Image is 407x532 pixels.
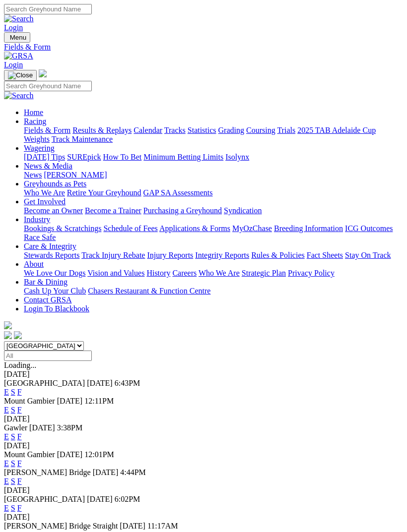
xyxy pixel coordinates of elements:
[4,370,403,379] div: [DATE]
[225,153,249,161] a: Isolynx
[4,70,37,81] button: Toggle navigation
[274,224,343,233] a: Breeding Information
[4,522,118,530] span: [PERSON_NAME] Bridge Straight
[4,321,12,329] img: logo-grsa-white.png
[172,269,197,277] a: Careers
[39,69,47,77] img: logo-grsa-white.png
[14,331,22,339] img: twitter.svg
[44,171,107,179] a: [PERSON_NAME]
[17,459,22,468] a: F
[146,269,170,277] a: History
[134,126,162,134] a: Calendar
[17,432,22,441] a: F
[4,379,85,387] span: [GEOGRAPHIC_DATA]
[188,126,216,134] a: Statistics
[11,388,15,396] a: S
[4,91,34,100] img: Search
[57,423,83,432] span: 3:38PM
[24,242,76,250] a: Care & Integrity
[307,251,343,259] a: Fact Sheets
[87,379,113,387] span: [DATE]
[24,126,403,144] div: Racing
[4,513,403,522] div: [DATE]
[24,171,403,179] div: News & Media
[24,224,101,233] a: Bookings & Scratchings
[24,287,86,295] a: Cash Up Your Club
[103,153,142,161] a: How To Bet
[24,117,46,125] a: Racing
[4,477,9,485] a: E
[29,423,55,432] span: [DATE]
[345,251,391,259] a: Stay On Track
[4,486,403,495] div: [DATE]
[84,397,114,405] span: 12:11PM
[195,251,249,259] a: Integrity Reports
[232,224,272,233] a: MyOzChase
[24,144,55,152] a: Wagering
[4,43,403,52] a: Fields & Form
[4,406,9,414] a: E
[4,495,85,503] span: [GEOGRAPHIC_DATA]
[345,224,393,233] a: ICG Outcomes
[4,32,30,43] button: Toggle navigation
[277,126,295,134] a: Trials
[4,423,27,432] span: Gawler
[143,206,222,215] a: Purchasing a Greyhound
[24,206,83,215] a: Become an Owner
[4,432,9,441] a: E
[24,179,86,188] a: Greyhounds as Pets
[57,397,83,405] span: [DATE]
[147,251,193,259] a: Injury Reports
[67,188,141,197] a: Retire Your Greyhound
[103,224,157,233] a: Schedule of Fees
[10,34,26,41] span: Menu
[246,126,275,134] a: Coursing
[57,450,83,459] span: [DATE]
[224,206,262,215] a: Syndication
[4,81,92,91] input: Search
[24,296,71,304] a: Contact GRSA
[4,14,34,23] img: Search
[17,406,22,414] a: F
[4,388,9,396] a: E
[72,126,132,134] a: Results & Replays
[24,135,50,143] a: Weights
[11,432,15,441] a: S
[11,477,15,485] a: S
[11,504,15,512] a: S
[85,206,141,215] a: Become a Trainer
[4,504,9,512] a: E
[4,23,23,32] a: Login
[24,278,68,286] a: Bar & Dining
[24,287,403,296] div: Bar & Dining
[24,251,403,260] div: Care & Integrity
[4,414,403,423] div: [DATE]
[251,251,305,259] a: Rules & Policies
[24,260,44,268] a: About
[17,477,22,485] a: F
[24,251,79,259] a: Stewards Reports
[4,60,23,69] a: Login
[4,361,36,369] span: Loading...
[87,269,144,277] a: Vision and Values
[24,171,42,179] a: News
[4,468,91,476] span: [PERSON_NAME] Bridge
[4,459,9,468] a: E
[143,153,223,161] a: Minimum Betting Limits
[4,397,55,405] span: Mount Gambier
[4,52,33,60] img: GRSA
[84,450,114,459] span: 12:01PM
[17,388,22,396] a: F
[159,224,230,233] a: Applications & Forms
[4,331,12,339] img: facebook.svg
[24,224,403,242] div: Industry
[24,197,66,206] a: Get Involved
[24,108,43,117] a: Home
[143,188,213,197] a: GAP SA Assessments
[11,406,15,414] a: S
[67,153,101,161] a: SUREpick
[24,188,403,197] div: Greyhounds as Pets
[4,450,55,459] span: Mount Gambier
[24,162,72,170] a: News & Media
